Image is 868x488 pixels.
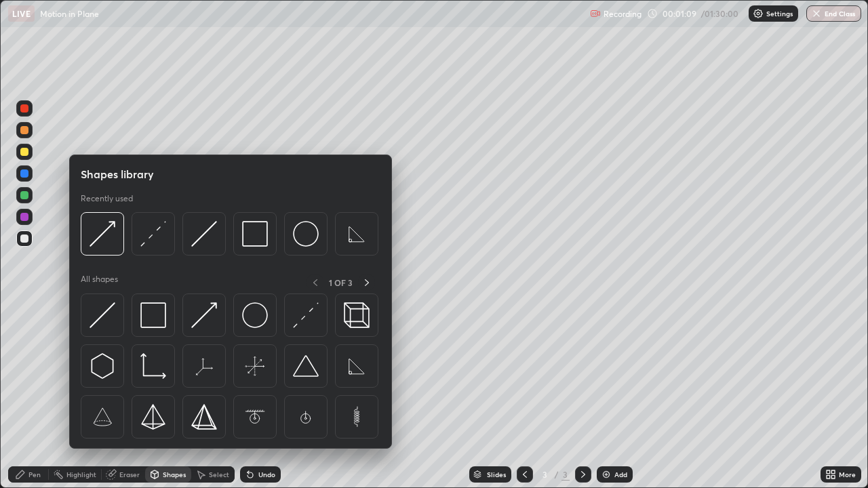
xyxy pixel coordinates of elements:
[81,166,154,182] h5: Shapes library
[40,8,99,19] p: Motion in Plane
[12,8,31,19] p: LIVE
[293,221,319,247] img: svg+xml;charset=utf-8,%3Csvg%20xmlns%3D%22http%3A%2F%2Fwww.w3.org%2F2000%2Fsvg%22%20width%3D%2236...
[163,471,186,478] div: Shapes
[119,471,140,478] div: Eraser
[258,471,275,478] div: Undo
[191,221,217,247] img: svg+xml;charset=utf-8,%3Csvg%20xmlns%3D%22http%3A%2F%2Fwww.w3.org%2F2000%2Fsvg%22%20width%3D%2230...
[614,471,627,478] div: Add
[140,404,166,430] img: svg+xml;charset=utf-8,%3Csvg%20xmlns%3D%22http%3A%2F%2Fwww.w3.org%2F2000%2Fsvg%22%20width%3D%2234...
[344,221,370,247] img: svg+xml;charset=utf-8,%3Csvg%20xmlns%3D%22http%3A%2F%2Fwww.w3.org%2F2000%2Fsvg%22%20width%3D%2265...
[601,469,612,480] img: add-slide-button
[344,353,370,379] img: svg+xml;charset=utf-8,%3Csvg%20xmlns%3D%22http%3A%2F%2Fwww.w3.org%2F2000%2Fsvg%22%20width%3D%2265...
[90,302,115,328] img: svg+xml;charset=utf-8,%3Csvg%20xmlns%3D%22http%3A%2F%2Fwww.w3.org%2F2000%2Fsvg%22%20width%3D%2230...
[191,353,217,379] img: svg+xml;charset=utf-8,%3Csvg%20xmlns%3D%22http%3A%2F%2Fwww.w3.org%2F2000%2Fsvg%22%20width%3D%2265...
[293,404,319,430] img: svg+xml;charset=utf-8,%3Csvg%20xmlns%3D%22http%3A%2F%2Fwww.w3.org%2F2000%2Fsvg%22%20width%3D%2265...
[344,404,370,430] img: svg+xml;charset=utf-8,%3Csvg%20xmlns%3D%22http%3A%2F%2Fwww.w3.org%2F2000%2Fsvg%22%20width%3D%2265...
[242,353,268,379] img: svg+xml;charset=utf-8,%3Csvg%20xmlns%3D%22http%3A%2F%2Fwww.w3.org%2F2000%2Fsvg%22%20width%3D%2265...
[555,470,559,479] div: /
[140,353,166,379] img: svg+xml;charset=utf-8,%3Csvg%20xmlns%3D%22http%3A%2F%2Fwww.w3.org%2F2000%2Fsvg%22%20width%3D%2233...
[806,5,861,22] button: End Class
[90,404,115,430] img: svg+xml;charset=utf-8,%3Csvg%20xmlns%3D%22http%3A%2F%2Fwww.w3.org%2F2000%2Fsvg%22%20width%3D%2265...
[140,221,166,247] img: svg+xml;charset=utf-8,%3Csvg%20xmlns%3D%22http%3A%2F%2Fwww.w3.org%2F2000%2Fsvg%22%20width%3D%2230...
[487,471,506,478] div: Slides
[66,471,96,478] div: Highlight
[811,8,822,19] img: end-class-cross
[753,8,764,19] img: class-settings-icons
[191,404,217,430] img: svg+xml;charset=utf-8,%3Csvg%20xmlns%3D%22http%3A%2F%2Fwww.w3.org%2F2000%2Fsvg%22%20width%3D%2234...
[293,353,319,379] img: svg+xml;charset=utf-8,%3Csvg%20xmlns%3D%22http%3A%2F%2Fwww.w3.org%2F2000%2Fsvg%22%20width%3D%2238...
[293,302,319,328] img: svg+xml;charset=utf-8,%3Csvg%20xmlns%3D%22http%3A%2F%2Fwww.w3.org%2F2000%2Fsvg%22%20width%3D%2230...
[344,302,370,328] img: svg+xml;charset=utf-8,%3Csvg%20xmlns%3D%22http%3A%2F%2Fwww.w3.org%2F2000%2Fsvg%22%20width%3D%2235...
[766,10,793,17] p: Settings
[81,193,133,204] p: Recently used
[242,404,268,430] img: svg+xml;charset=utf-8,%3Csvg%20xmlns%3D%22http%3A%2F%2Fwww.w3.org%2F2000%2Fsvg%22%20width%3D%2265...
[242,302,268,328] img: svg+xml;charset=utf-8,%3Csvg%20xmlns%3D%22http%3A%2F%2Fwww.w3.org%2F2000%2Fsvg%22%20width%3D%2236...
[242,221,268,247] img: svg+xml;charset=utf-8,%3Csvg%20xmlns%3D%22http%3A%2F%2Fwww.w3.org%2F2000%2Fsvg%22%20width%3D%2234...
[329,277,353,288] p: 1 OF 3
[604,9,642,19] p: Recording
[590,8,601,19] img: recording.375f2c34.svg
[90,353,115,379] img: svg+xml;charset=utf-8,%3Csvg%20xmlns%3D%22http%3A%2F%2Fwww.w3.org%2F2000%2Fsvg%22%20width%3D%2230...
[28,471,41,478] div: Pen
[839,471,856,478] div: More
[538,470,552,479] div: 3
[209,471,229,478] div: Select
[561,468,570,481] div: 3
[140,302,166,328] img: svg+xml;charset=utf-8,%3Csvg%20xmlns%3D%22http%3A%2F%2Fwww.w3.org%2F2000%2Fsvg%22%20width%3D%2234...
[81,274,118,291] p: All shapes
[90,221,115,247] img: svg+xml;charset=utf-8,%3Csvg%20xmlns%3D%22http%3A%2F%2Fwww.w3.org%2F2000%2Fsvg%22%20width%3D%2230...
[191,302,217,328] img: svg+xml;charset=utf-8,%3Csvg%20xmlns%3D%22http%3A%2F%2Fwww.w3.org%2F2000%2Fsvg%22%20width%3D%2230...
